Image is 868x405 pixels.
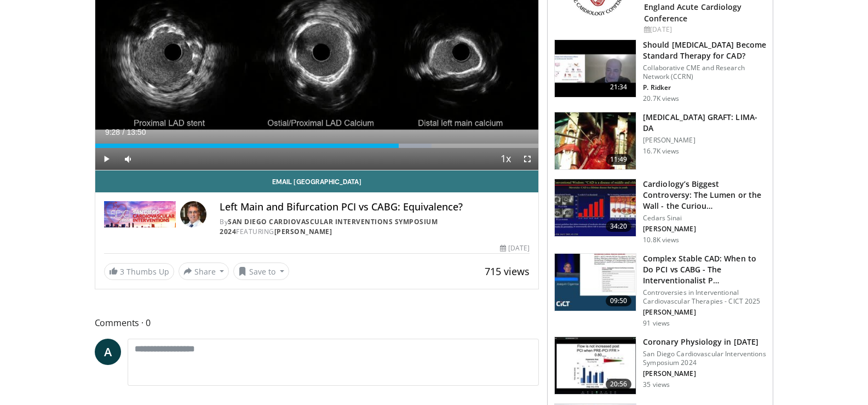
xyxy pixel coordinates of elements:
[274,227,332,236] a: [PERSON_NAME]
[516,148,538,170] button: Fullscreen
[606,379,632,390] span: 20:56
[555,179,636,236] img: d453240d-5894-4336-be61-abca2891f366.150x105_q85_crop-smart_upscale.jpg
[554,336,766,395] a: 20:56 Coronary Physiology in [DATE] San Diego Cardiovascular Interventions Symposium 2024 [PERSON...
[555,40,636,97] img: eb63832d-2f75-457d-8c1a-bbdc90eb409c.150x105_q85_crop-smart_upscale.jpg
[95,316,539,330] span: Comments 0
[95,148,117,170] button: Play
[643,225,766,233] p: [PERSON_NAME]
[554,112,766,170] a: 11:49 [MEDICAL_DATA] GRAFT: LIMA-DA [PERSON_NAME] 16.7K views
[643,64,766,81] p: Collaborative CME and Research Network (CCRN)
[643,236,679,244] p: 10.8K views
[179,263,229,280] button: Share
[643,288,766,306] p: Controversies in Interventional Cardiovascular Therapies - CICT 2025
[643,136,766,145] p: [PERSON_NAME]
[606,221,632,232] span: 34:20
[485,265,530,278] span: 715 views
[644,25,764,35] div: [DATE]
[554,179,766,244] a: 34:20 Cardiology’s Biggest Controversy: The Lumen or the Wall - the Curiou… Cedars Sinai [PERSON_...
[643,253,766,286] h3: Complex Stable CAD: When to Do PCI vs CABG - The Interventionalist P…
[643,83,766,92] p: P. Ridker
[643,380,670,389] p: 35 views
[123,128,125,136] span: /
[643,112,766,134] h3: [MEDICAL_DATA] GRAFT: LIMA-DA
[104,263,174,280] a: 3 Thumbs Up
[105,128,120,136] span: 9:28
[555,254,636,311] img: 82c57d68-c47c-48c9-9839-2413b7dd3155.150x105_q85_crop-smart_upscale.jpg
[606,154,632,165] span: 11:49
[233,263,289,280] button: Save to
[643,147,679,156] p: 16.7K views
[500,243,530,253] div: [DATE]
[606,295,632,306] span: 09:50
[643,308,766,317] p: [PERSON_NAME]
[643,350,766,367] p: San Diego Cardiovascular Interventions Symposium 2024
[555,337,636,394] img: d02e6d71-9921-427a-ab27-a615a15c5bda.150x105_q85_crop-smart_upscale.jpg
[555,112,636,169] img: feAgcbrvkPN5ynqH4xMDoxOjA4MTsiGN.150x105_q85_crop-smart_upscale.jpg
[643,179,766,212] h3: Cardiology’s Biggest Controversy: The Lumen or the Wall - the Curiou…
[127,128,146,136] span: 13:50
[554,39,766,103] a: 21:34 Should [MEDICAL_DATA] Become Standard Therapy for CAD? Collaborative CME and Research Netwo...
[643,336,766,347] h3: Coronary Physiology in [DATE]
[120,266,124,277] span: 3
[643,39,766,61] h3: Should [MEDICAL_DATA] Become Standard Therapy for CAD?
[95,144,539,148] div: Progress Bar
[643,94,679,103] p: 20.7K views
[95,170,539,192] a: Email [GEOGRAPHIC_DATA]
[117,148,139,170] button: Mute
[643,319,670,328] p: 91 views
[220,201,530,213] h4: Left Main and Bifurcation PCI vs CABG: Equivalence?
[220,217,530,237] div: By FEATURING
[104,201,176,227] img: San Diego Cardiovascular Interventions Symposium 2024
[606,82,632,93] span: 21:34
[180,201,206,227] img: Avatar
[495,148,516,170] button: Playback Rate
[554,253,766,328] a: 09:50 Complex Stable CAD: When to Do PCI vs CABG - The Interventionalist P… Controversies in Inte...
[643,214,766,223] p: Cedars Sinai
[95,339,121,365] a: A
[643,369,766,378] p: [PERSON_NAME]
[220,217,438,236] a: San Diego Cardiovascular Interventions Symposium 2024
